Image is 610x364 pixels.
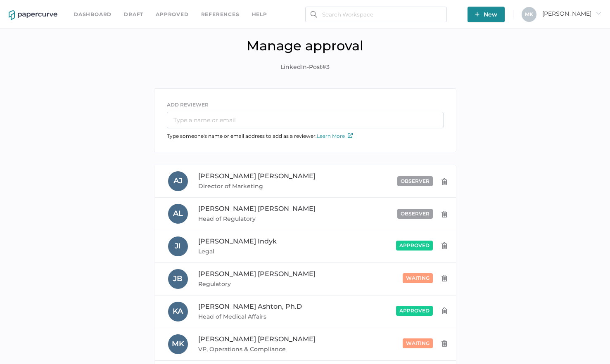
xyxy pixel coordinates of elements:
span: approved [399,242,430,248]
span: K A [173,307,183,316]
a: Draft [124,10,143,19]
span: ADD REVIEWER [167,102,209,108]
img: delete [441,178,448,185]
span: [PERSON_NAME] [542,10,601,17]
div: help [252,10,267,19]
span: VP, Operations & Compliance [198,344,323,354]
img: delete [441,242,448,249]
span: New [475,7,497,22]
h1: Manage approval [6,38,604,54]
span: waiting [406,275,430,281]
span: [PERSON_NAME] Indyk [198,237,277,245]
img: plus-white.e19ec114.svg [475,12,479,17]
img: delete [441,211,448,217]
img: delete [441,275,448,281]
span: A J [173,176,183,185]
input: Type a name or email [167,112,444,128]
span: approved [399,307,430,314]
span: [PERSON_NAME] [PERSON_NAME] [198,270,316,278]
img: delete [441,307,448,314]
img: papercurve-logo-colour.7244d18c.svg [9,10,57,20]
button: New [468,7,505,22]
span: Head of Regulatory [198,214,323,224]
span: [PERSON_NAME] Ashton, Ph.D [198,303,302,310]
span: J I [175,241,181,251]
span: Director of Marketing [198,181,323,191]
img: external-link-icon.7ec190a1.svg [348,133,353,138]
span: LinkedIn-Post#3 [280,63,330,72]
span: Head of Medical Affairs [198,312,323,321]
a: Learn More [317,133,353,139]
span: J B [173,274,183,283]
a: Approved [156,10,188,19]
span: [PERSON_NAME] [PERSON_NAME] [198,205,316,213]
img: delete [441,340,448,347]
span: [PERSON_NAME] [PERSON_NAME] [198,335,316,343]
span: Type someone's name or email address to add as a reviewer. [167,133,353,139]
span: observer [401,210,430,217]
input: Search Workspace [305,7,447,22]
span: Legal [198,246,323,256]
span: A L [173,209,183,218]
span: [PERSON_NAME] [PERSON_NAME] [198,172,316,180]
img: search.bf03fe8b.svg [311,11,317,18]
span: M K [172,339,184,348]
span: observer [401,178,430,184]
a: References [201,10,240,19]
span: Regulatory [198,279,323,289]
span: waiting [406,340,430,346]
a: Dashboard [74,10,112,19]
i: arrow_right [596,10,601,16]
span: M K [525,11,533,17]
